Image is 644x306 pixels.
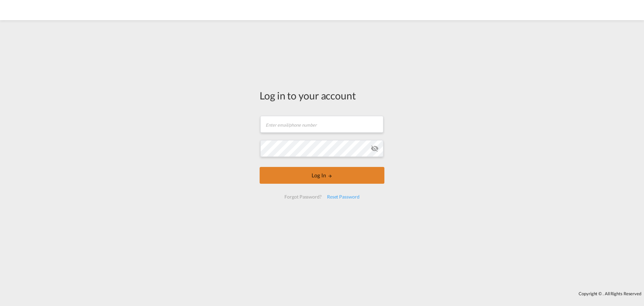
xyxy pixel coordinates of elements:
button: LOGIN [260,167,384,184]
div: Reset Password [324,191,362,203]
input: Enter email/phone number [260,116,383,133]
md-icon: icon-eye-off [371,144,379,152]
div: Log in to your account [260,88,384,102]
div: Forgot Password? [282,191,324,203]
